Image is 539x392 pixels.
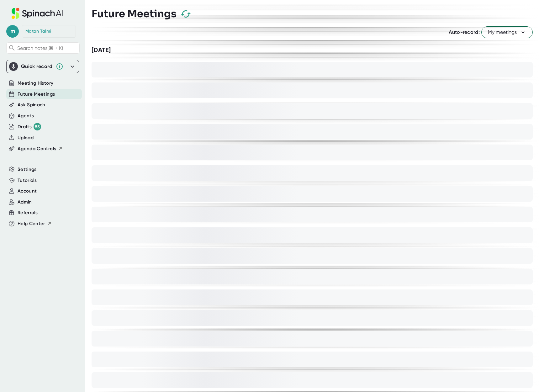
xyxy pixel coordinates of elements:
div: 85 [34,123,41,130]
button: Future Meetings [18,91,55,98]
button: Upload [18,134,34,141]
span: My meetings [488,29,526,36]
span: Help Center [18,220,45,227]
span: Search notes (⌘ + K) [17,45,63,51]
button: Drafts 85 [18,123,41,130]
button: Settings [18,166,37,173]
button: Agents [18,112,34,119]
div: Drafts [18,123,41,130]
div: [DATE] [92,46,533,54]
button: My meetings [481,26,533,38]
div: Quick record [9,60,76,73]
button: Admin [18,199,32,206]
button: Tutorials [18,177,37,184]
button: Help Center [18,220,52,227]
span: m [6,25,19,38]
button: Ask Spinach [18,101,45,109]
span: Agenda Controls [18,145,56,152]
div: Quick record [21,63,53,70]
button: Agenda Controls [18,145,63,152]
button: Account [18,188,37,195]
button: Referrals [18,209,38,216]
span: Auto-record: [449,29,480,35]
div: Matan Talmi [25,29,51,34]
h3: Future Meetings [92,8,177,20]
button: Meeting History [18,80,53,87]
